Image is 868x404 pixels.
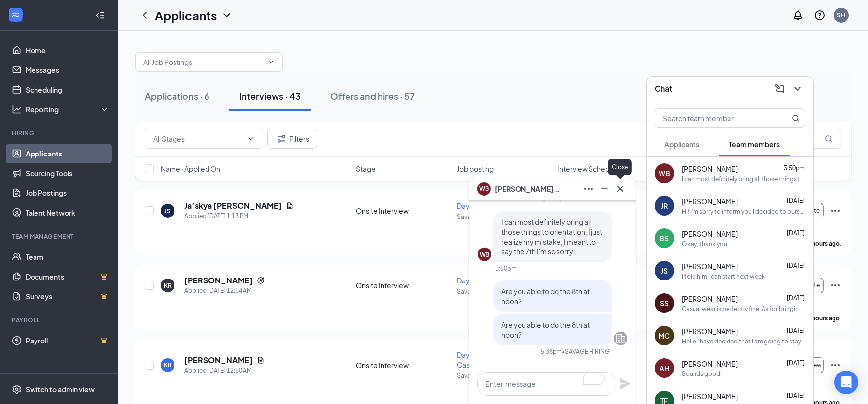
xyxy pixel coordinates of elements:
[495,264,517,273] div: 3:50pm
[184,366,265,375] div: Applied [DATE] 12:50 AM
[682,337,805,345] div: Hello I have decided that I am going to stay at my current job. When I put in my two weeks they h...
[619,378,631,390] svg: Plane
[790,81,805,96] button: ChevronDown
[267,129,317,149] button: Filter Filters
[774,83,786,94] svg: ComposeMessage
[655,83,672,94] h3: Chat
[276,133,287,145] svg: Filter
[784,164,805,172] span: 3:50pm
[659,168,670,178] div: WB
[787,197,805,204] span: [DATE]
[787,359,805,367] span: [DATE]
[164,361,172,369] div: KR
[356,164,376,174] span: Stage
[682,370,722,378] div: Sounds good!
[457,287,552,296] p: Savage - [PERSON_NAME]'s
[501,320,590,339] span: Are you able to do the 8th at noon?
[26,267,110,286] a: DocumentsCrown
[26,247,110,267] a: Team
[830,359,841,371] svg: Ellipses
[787,327,805,334] span: [DATE]
[480,250,489,259] div: WB
[12,316,108,324] div: Payroll
[682,391,738,401] span: [PERSON_NAME]
[165,207,171,215] div: JS
[655,109,772,127] input: Search team member
[457,164,494,174] span: Job posting
[787,262,805,269] span: [DATE]
[501,287,590,306] span: Are you able to do the 8th at noon?
[682,305,805,313] div: Casual wear is perfectly fine. As for bringing anything, please bring a school ID or driver's lic...
[682,207,805,216] div: Hi! I'm sorry to inform you I decided to pursue other opportunities. I hope you're able to fill t...
[26,203,110,222] a: Talent Network
[26,384,95,394] div: Switch to admin view
[164,281,172,290] div: KR
[660,298,669,308] div: SS
[356,280,451,290] div: Onsite Interview
[184,211,294,221] div: Applied [DATE] 1:13 PM
[661,201,668,211] div: JR
[26,80,110,99] a: Scheduling
[145,90,209,102] div: Applications · 6
[12,104,22,114] svg: Analysis
[598,183,610,195] svg: Minimize
[596,181,612,197] button: Minimize
[184,200,282,211] h5: Ja’skya [PERSON_NAME]
[139,9,151,21] a: ChevronLeft
[161,164,220,174] span: Name · Applied On
[682,175,805,183] div: I can most definitely bring all those things to orientation. I just realize my mistake, I meant t...
[12,129,108,137] div: Hiring
[614,183,626,195] svg: Cross
[615,333,626,344] svg: Company
[660,233,669,243] div: BS
[804,314,840,322] b: 17 hours ago
[787,392,805,399] span: [DATE]
[562,347,610,356] span: • SAVAGE HIRING
[26,163,110,183] a: Sourcing Tools
[792,9,804,21] svg: Notifications
[184,275,253,286] h5: [PERSON_NAME]
[12,232,108,241] div: Team Management
[457,372,552,380] p: Savage - [PERSON_NAME]'s
[257,356,265,364] svg: Document
[814,9,826,21] svg: QuestionInfo
[457,213,552,221] p: Savage - [PERSON_NAME]'s
[608,159,632,175] div: Close
[682,326,738,336] span: [PERSON_NAME]
[792,114,799,122] svg: MagnifyingGlass
[557,164,620,174] span: Interview Schedule
[26,183,110,203] a: Job Postings
[825,135,833,143] svg: MagnifyingGlass
[457,201,532,210] span: Dayshift Team Member
[26,286,110,306] a: SurveysCrown
[682,229,738,239] span: [PERSON_NAME]
[95,10,105,20] svg: Collapse
[837,11,846,19] div: SH
[682,359,738,369] span: [PERSON_NAME]
[787,229,805,237] span: [DATE]
[257,277,265,284] svg: Reapply
[26,144,110,163] a: Applicants
[143,57,263,67] input: All Job Postings
[541,347,562,356] div: 5:38pm
[267,58,275,66] svg: ChevronDown
[330,90,415,102] div: Offers and hires · 57
[772,81,788,96] button: ComposeMessage
[792,83,803,94] svg: ChevronDown
[661,266,668,276] div: JS
[830,205,841,217] svg: Ellipses
[660,363,669,373] div: AH
[153,133,243,144] input: All Stages
[477,372,615,396] textarea: To enrich screen reader interactions, please activate Accessibility in Grammarly extension settings
[286,202,294,210] svg: Document
[12,384,22,394] svg: Settings
[221,9,233,21] svg: ChevronDown
[26,60,110,80] a: Messages
[501,218,602,256] span: I can most definitely bring all those things to orientation. I just realize my mistake, I meant t...
[155,7,217,24] h1: Applicants
[682,261,738,271] span: [PERSON_NAME]
[26,40,110,60] a: Home
[807,240,840,247] b: 4 hours ago
[729,140,780,149] span: Team members
[682,196,738,206] span: [PERSON_NAME]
